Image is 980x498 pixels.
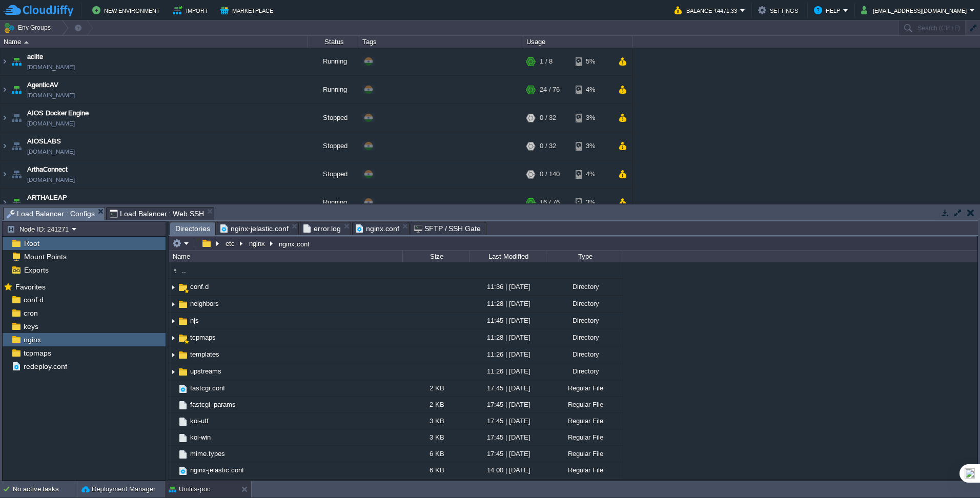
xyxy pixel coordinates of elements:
div: Last Modified [470,251,546,262]
img: AMDAwAAAACH5BAEAAAAALAAAAAABAAEAAAICRAEAOw== [177,432,189,444]
a: neighbors [189,299,220,308]
img: AMDAwAAAACH5BAEAAAAALAAAAAABAAEAAAICRAEAOw== [1,76,9,103]
div: 14:00 | [DATE] [469,462,546,478]
div: 11:28 | [DATE] [469,296,546,312]
a: ArthaConnect [27,164,68,175]
div: Directory [546,296,623,312]
input: Click to enter the path [169,236,977,251]
img: AMDAwAAAACH5BAEAAAAALAAAAAABAAEAAAICRAEAOw== [9,132,24,160]
div: 6 KB [402,462,469,478]
a: tcpmaps [22,348,53,358]
div: 3 KB [402,413,469,429]
div: Usage [524,36,632,48]
a: conf.d [189,283,210,291]
a: mime.types [189,449,227,458]
div: Regular File [546,429,623,445]
div: Regular File [546,479,623,494]
div: 11:28 | [DATE] [469,329,546,345]
button: Balance ₹4471.33 [675,4,740,16]
a: Root [22,239,41,248]
div: Status [309,36,359,48]
button: Node ID: 241271 [7,224,72,234]
li: /etc/nginx/nginx.conf [352,222,410,235]
div: 11:45 | [DATE] [469,313,546,328]
button: Marketplace [220,4,276,16]
img: AMDAwAAAACH5BAEAAAAALAAAAAABAAEAAAICRAEAOw== [169,479,177,494]
div: Stopped [308,160,359,188]
span: fastcgi.conf [189,384,227,392]
img: AMDAwAAAACH5BAEAAAAALAAAAAABAAEAAAICRAEAOw== [169,429,177,445]
img: AMDAwAAAACH5BAEAAAAALAAAAAABAAEAAAICRAEAOw== [177,349,189,361]
img: AMDAwAAAACH5BAEAAAAALAAAAAABAAEAAAICRAEAOw== [169,413,177,429]
a: upstreams [189,367,223,376]
div: 4% [576,160,609,188]
span: fastcgi_params [189,400,237,409]
div: 796 B [402,479,469,494]
div: 11:26 | [DATE] [469,346,546,362]
a: cron [22,308,39,318]
img: AMDAwAAAACH5BAEAAAAALAAAAAABAAEAAAICRAEAOw== [9,160,24,188]
div: 11:44 | [DATE] [469,479,546,494]
a: nginx [22,335,43,344]
iframe: chat widget [937,457,970,488]
span: conf.d [22,295,45,304]
li: /var/log/nginx/error.log [300,222,351,235]
span: tcpmaps [189,333,217,342]
span: AgenticAV [27,80,58,90]
a: templates [189,350,221,359]
div: Directory [546,313,623,328]
a: ARTHALEAP [27,193,67,203]
div: 17:45 | [DATE] [469,380,546,396]
img: AMDAwAAAACH5BAEAAAAALAAAAAABAAEAAAICRAEAOw== [177,465,189,476]
button: [EMAIL_ADDRESS][DOMAIN_NAME] [861,4,970,16]
button: New Environment [92,4,163,16]
img: AMDAwAAAACH5BAEAAAAALAAAAAABAAEAAAICRAEAOw== [1,48,9,75]
div: Regular File [546,413,623,429]
a: njs [189,316,200,325]
a: .. [180,266,188,275]
a: koi-win [189,433,212,442]
a: [DOMAIN_NAME] [27,203,75,213]
div: 3% [576,132,609,160]
span: SFTP / SSH Gate [414,222,481,235]
div: 2 KB [402,380,469,396]
img: AMDAwAAAACH5BAEAAAAALAAAAAABAAEAAAICRAEAOw== [169,279,177,295]
div: 3% [576,189,609,216]
button: Settings [758,4,801,16]
a: AIOSLABS [27,136,61,147]
div: Running [308,48,359,75]
div: Stopped [308,104,359,132]
div: Regular File [546,446,623,462]
div: Stopped [308,132,359,160]
span: conf.d [189,282,210,291]
div: 17:45 | [DATE] [469,413,546,429]
div: Directory [546,279,623,295]
span: Favorites [13,282,47,292]
img: AMDAwAAAACH5BAEAAAAALAAAAAABAAEAAAICRAEAOw== [9,189,24,216]
button: nginx [248,239,268,248]
div: 17:45 | [DATE] [469,397,546,412]
div: Type [547,251,623,262]
button: Help [814,4,843,16]
a: aclite [27,52,43,62]
a: Mount Points [22,252,68,261]
a: koi-utf [189,417,210,425]
div: Directory [546,329,623,345]
div: Size [403,251,469,262]
img: AMDAwAAAACH5BAEAAAAALAAAAAABAAEAAAICRAEAOw== [169,364,177,380]
a: nginx-jelastic.conf [189,466,246,474]
div: 17:45 | [DATE] [469,429,546,445]
div: 24 / 76 [540,76,560,103]
span: Load Balancer : Configs [7,208,95,220]
span: keys [22,322,40,331]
